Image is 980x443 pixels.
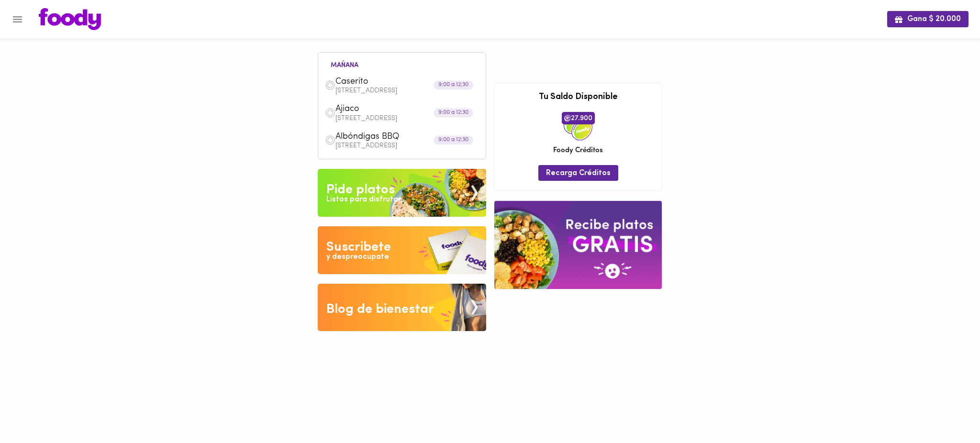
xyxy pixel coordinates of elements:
p: [STREET_ADDRESS] [335,88,479,94]
span: Foody Créditos [553,145,603,155]
span: Albóndigas BBQ [335,132,445,143]
button: Gana $ 20.000 [887,11,969,27]
h3: Tu Saldo Disponible [501,93,655,102]
div: 9:00 a 12:30 [434,136,473,145]
div: y despreocupate [326,252,389,263]
li: mañana [323,60,366,69]
iframe: Messagebird Livechat Widget [924,388,970,433]
div: Pide platos [326,180,395,199]
span: Gana $ 20.000 [895,15,961,24]
div: Listos para disfrutar [326,194,401,205]
button: Menu [6,8,29,31]
img: Pide un Platos [318,169,486,217]
div: 9:00 a 12:30 [434,81,473,90]
img: Disfruta bajar de peso [318,226,486,274]
img: dish.png [325,135,335,145]
img: credits-package.png [564,112,592,141]
div: Suscribete [326,238,391,257]
span: Recarga Créditos [546,169,611,178]
div: Blog de bienestar [326,300,434,319]
img: foody-creditos.png [564,115,571,122]
img: dish.png [325,80,335,90]
img: referral-banner.png [494,201,662,288]
button: Recarga Créditos [538,165,618,181]
p: [STREET_ADDRESS] [335,143,479,149]
img: logo.png [39,8,101,30]
span: Caserito [335,77,445,88]
div: 9:00 a 12:30 [434,108,473,117]
p: [STREET_ADDRESS] [335,115,479,122]
span: 27.900 [562,112,595,124]
img: dish.png [325,108,335,118]
img: Blog de bienestar [318,284,486,332]
span: Ajiaco [335,104,445,115]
